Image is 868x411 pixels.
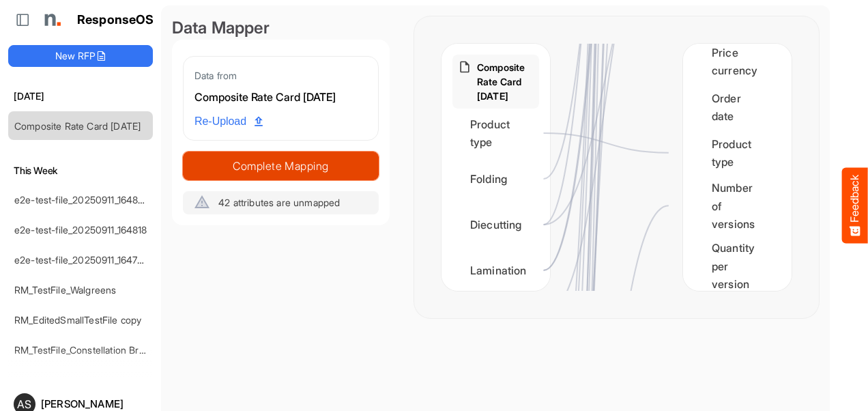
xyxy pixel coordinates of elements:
[694,238,781,294] div: Quantity per version
[694,178,781,234] div: Number of versions
[477,60,534,103] p: Composite Rate Card [DATE]
[172,16,390,40] div: Data Mapper
[38,6,65,33] img: Northell
[184,156,378,175] span: Complete Mapping
[14,194,149,205] a: e2e-test-file_20250911_164826
[14,284,116,296] a: RM_TestFile_Walgreens
[41,399,147,409] div: [PERSON_NAME]
[17,399,31,410] span: AS
[452,203,539,246] div: Diecutting
[194,89,367,107] div: Composite Rate Card [DATE]
[14,254,149,266] a: e2e-test-file_20250911_164738
[8,45,153,67] button: New RFP
[452,158,539,200] div: Folding
[14,314,141,326] a: RM_EditedSmallTestFile copy
[452,112,539,154] div: Product type
[694,40,781,83] div: Price currency
[183,152,379,180] button: Complete Mapping
[14,224,147,236] a: e2e-test-file_20250911_164818
[77,13,154,27] h1: ResponseOS
[194,68,367,83] div: Data from
[14,344,219,356] a: RM_TestFile_Constellation Brands - ROS prices
[694,132,781,174] div: Product type
[8,163,153,178] h6: This Week
[452,249,539,292] div: Lamination
[842,168,868,244] button: Feedback
[694,86,781,128] div: Order date
[194,113,263,130] span: Re-Upload
[8,89,153,104] h6: [DATE]
[218,197,340,208] span: 42 attributes are unmapped
[14,120,141,132] a: Composite Rate Card [DATE]
[189,109,268,134] a: Re-Upload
